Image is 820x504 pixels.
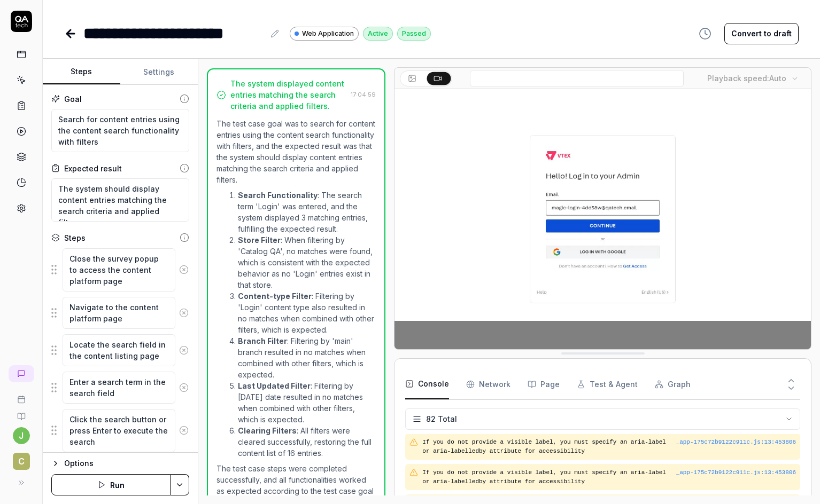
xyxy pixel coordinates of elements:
[230,78,347,112] div: The system displayed content entries matching the search criteria and applied filters.
[724,23,799,44] button: Convert to draft
[363,27,393,41] div: Active
[64,163,122,174] div: Expected result
[692,23,718,44] button: View version history
[238,290,376,335] li: : Filtering by 'Login' content type also resulted in no matches when combined with other filters,...
[238,335,376,380] li: : Filtering by 'main' branch resulted in no matches when combined with other filters, which is ex...
[238,426,297,435] strong: Clearing Filters
[43,59,120,85] button: Steps
[238,292,312,301] strong: Content-type Filter
[4,404,38,421] a: Documentation
[4,444,38,472] button: C
[175,259,193,280] button: Remove step
[51,248,189,292] div: Suggestions
[528,369,560,399] button: Page
[51,371,189,404] div: Suggestions
[4,387,38,404] a: Book a call with us
[238,234,376,290] li: : When filtering by 'Catalog QA', no matches were found, which is consistent with the expected be...
[64,457,189,470] div: Options
[51,408,189,453] div: Suggestions
[655,369,691,399] button: Graph
[238,191,318,200] strong: Search Functionality
[51,334,189,367] div: Suggestions
[216,118,376,185] p: The test case goal was to search for content entries using the content search functionality with ...
[175,340,193,361] button: Remove step
[676,468,796,477] div: _app-175c72b9122c911c.js : 13 : 453806
[238,235,281,245] strong: Store Filter
[64,93,82,105] div: Goal
[302,29,354,38] span: Web Application
[175,420,193,441] button: Remove step
[351,91,376,98] time: 17:04:59
[175,302,193,324] button: Remove step
[577,369,638,399] button: Test & Agent
[9,365,34,382] a: New conversation
[13,427,30,444] button: j
[51,457,189,470] button: Options
[120,59,198,85] button: Settings
[51,474,171,495] button: Run
[238,425,376,459] li: : All filters were cleared successfully, restoring the full content list of 16 entries.
[290,26,359,41] a: Web Application
[238,190,376,234] li: : The search term 'Login' was entered, and the system displayed 3 matching entries, fulfilling th...
[64,232,86,243] div: Steps
[405,369,449,399] button: Console
[13,453,30,470] span: C
[397,27,431,41] div: Passed
[422,468,796,486] pre: If you do not provide a visible label, you must specify an aria-label or aria-labelledby attribut...
[707,73,786,84] div: Playback speed:
[422,438,796,455] pre: If you do not provide a visible label, you must specify an aria-label or aria-labelledby attribut...
[238,380,376,425] li: : Filtering by [DATE] date resulted in no matches when combined with other filters, which is expe...
[676,468,796,477] button: _app-175c72b9122c911c.js:13:453806
[676,438,796,447] button: _app-175c72b9122c911c.js:13:453806
[238,381,311,390] strong: Last Updated Filter
[238,336,287,345] strong: Branch Filter
[175,377,193,398] button: Remove step
[466,369,510,399] button: Network
[676,438,796,447] div: _app-175c72b9122c911c.js : 13 : 453806
[51,296,189,329] div: Suggestions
